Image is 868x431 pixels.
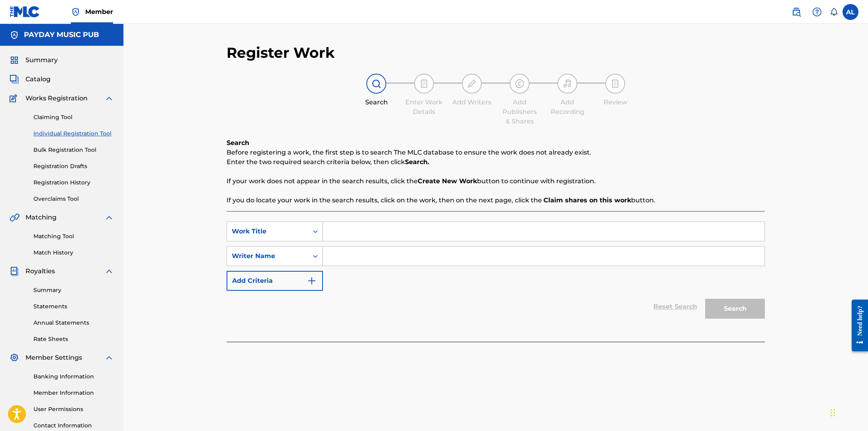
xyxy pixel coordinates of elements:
[227,157,765,167] p: Enter the two required search criteria below, then click
[227,44,335,62] h2: Register Work
[232,227,303,236] div: Work Title
[500,98,540,126] div: Add Publishers & Shares
[830,8,838,16] div: Notifications
[595,98,635,107] div: Review
[33,405,114,413] a: User Permissions
[25,94,88,103] span: Works Registration
[10,6,40,18] img: MLC Logo
[792,7,801,17] img: search
[25,266,55,276] span: Royalties
[371,79,381,88] img: step indicator icon for Search
[25,55,58,65] span: Summary
[467,79,477,88] img: step indicator icon for Add Writers
[232,251,303,261] div: Writer Name
[71,7,80,17] img: Top Rightsholder
[788,4,804,20] a: Public Search
[104,94,114,103] img: expand
[10,266,19,276] img: Royalties
[846,293,868,357] iframe: Resource Center
[227,176,765,186] p: If your work does not appear in the search results, click the button to continue with registration.
[547,98,587,117] div: Add Recording
[610,79,620,88] img: step indicator icon for Review
[104,213,114,222] img: expand
[24,30,99,39] h5: PAYDAY MUSIC PUB
[10,353,19,362] img: Member Settings
[356,98,396,107] div: Search
[33,178,114,187] a: Registration History
[307,276,317,286] img: 9d2ae6d4665cec9f34b9.svg
[419,79,429,88] img: step indicator icon for Enter Work Details
[10,213,20,222] img: Matching
[809,4,825,20] div: Help
[227,139,249,147] b: Search
[227,271,323,291] button: Add Criteria
[33,372,114,381] a: Banking Information
[227,221,765,323] form: Search Form
[25,353,82,362] span: Member Settings
[843,4,858,20] div: User Menu
[33,162,114,170] a: Registration Drafts
[85,7,113,16] span: Member
[405,158,429,166] strong: Search.
[33,129,114,138] a: Individual Registration Tool
[33,232,114,241] a: Matching Tool
[404,98,444,117] div: Enter Work Details
[10,74,51,84] a: CatalogCatalog
[812,7,822,17] img: help
[25,213,57,222] span: Matching
[33,319,114,327] a: Annual Statements
[543,196,631,204] strong: Claim shares on this work
[418,177,477,185] strong: Create New Work
[452,98,492,107] div: Add Writers
[10,55,58,65] a: SummarySummary
[10,30,19,40] img: Accounts
[10,94,20,103] img: Works Registration
[33,113,114,121] a: Claiming Tool
[104,353,114,362] img: expand
[33,302,114,311] a: Statements
[515,79,524,88] img: step indicator icon for Add Publishers & Shares
[227,148,765,157] p: Before registering a work, the first step is to search The MLC database to ensure the work does n...
[828,393,868,431] iframe: Chat Widget
[33,286,114,294] a: Summary
[563,79,572,88] img: step indicator icon for Add Recording
[33,249,114,257] a: Match History
[33,335,114,343] a: Rate Sheets
[10,55,19,65] img: Summary
[227,196,765,205] p: If you do locate your work in the search results, click on the work, then on the next page, click...
[104,266,114,276] img: expand
[33,421,114,430] a: Contact Information
[25,74,51,84] span: Catalog
[33,389,114,397] a: Member Information
[831,401,835,425] div: Drag
[10,74,19,84] img: Catalog
[33,195,114,203] a: Overclaims Tool
[33,146,114,154] a: Bulk Registration Tool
